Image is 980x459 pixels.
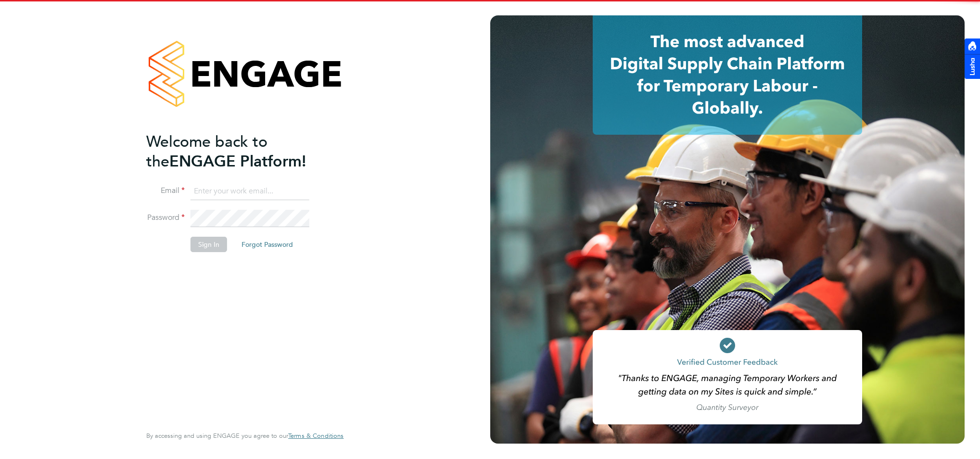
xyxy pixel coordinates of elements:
span: Welcome back to the [146,132,267,171]
button: Sign In [191,237,227,252]
input: Enter your work email... [191,183,309,200]
button: Forgot Password [234,237,301,252]
label: Email [146,186,185,196]
a: Terms & Conditions [288,432,344,440]
label: Password [146,213,185,223]
span: By accessing and using ENGAGE you agree to our [146,432,344,440]
h2: ENGAGE Platform! [146,132,334,171]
